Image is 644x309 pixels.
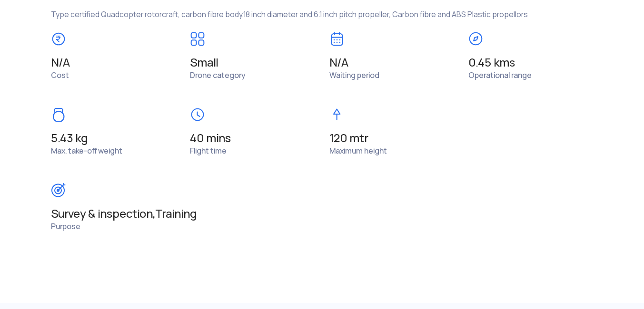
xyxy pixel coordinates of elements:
[51,207,594,221] span: Survey & inspection,Training
[51,55,69,70] span: N/A
[329,146,387,156] span: Maximum height
[468,56,594,69] span: 0.45 kms
[51,146,122,156] span: Max. take-off weight
[190,70,245,80] span: Drone category
[190,56,315,69] span: Small
[190,146,227,156] span: Flight time
[51,222,80,232] span: Purpose
[51,70,69,80] span: Cost
[329,132,455,145] span: 120 mtr
[329,70,379,80] span: Waiting period
[51,132,176,145] span: 5.43 kg
[468,70,532,80] span: Operational range
[329,56,455,69] span: N/A
[190,132,315,145] span: 40 mins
